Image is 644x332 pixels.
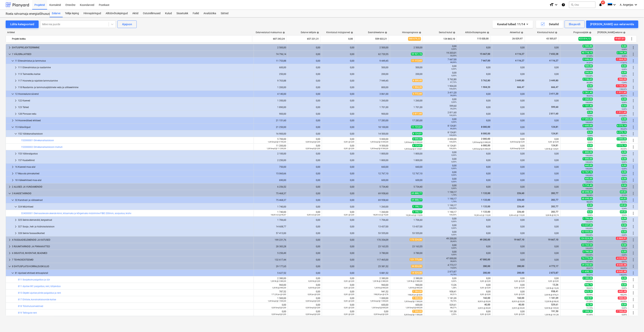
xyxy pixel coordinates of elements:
[289,93,320,95] div: 0,00
[587,95,593,97] small: 40,91%
[631,264,636,269] span: Rohkem tegevusi
[586,68,593,70] small: 100,00%
[589,31,592,34] span: help
[356,36,387,42] div: 559 022,21
[7,251,12,255] span: keyboard_arrow_right
[585,71,593,74] span: 200,00
[616,58,627,61] span: -1 664,20
[256,31,285,34] div: Eelarvestatud maksumus
[450,81,457,83] small: 67,72%
[510,31,523,34] div: Akteeritud
[18,98,252,104] div: 122 Kaeved
[634,2,638,7] i: keyboard_arrow_down
[620,3,633,6] span: A. Angerjas
[586,48,593,50] small: 100,00%
[549,2,554,7] i: format_size
[12,36,251,42] div: Projekt kokku
[631,284,636,289] span: Rohkem tegevusi
[18,84,252,90] div: 118 Raadamis- ja lammutusjäätmete vedu ja utiliseerimine
[622,48,627,50] small: 0,00%
[549,79,559,82] span: 3 449,80
[631,251,636,255] span: Rohkem tegevusi
[630,37,634,41] span: Rohkem tegevusi
[418,31,421,34] span: help
[460,93,491,95] div: 0,00
[358,60,388,62] div: 9 449,45
[50,10,63,17] div: Eelarve
[10,171,15,176] span: keyboard_arrow_right
[549,53,559,55] span: 7 652,28
[18,298,56,301] a: 817 Ehitiste, konstruktsioonide kaitse
[631,258,636,262] span: Rohkem tegevusi
[631,271,636,275] span: Rohkem tegevusi
[520,31,523,34] span: help
[631,304,636,309] span: Rohkem tegevusi
[358,99,388,102] div: 1 260,00
[574,31,592,34] div: Prognoosijääk
[289,86,320,89] div: 0,00
[322,36,353,42] div: 0,00
[631,45,636,50] span: Rohkem tegevusi
[18,285,61,288] a: 811 Ajutise WC paigaldus, rent, tühjendus
[426,91,457,97] div: 3 411,20
[616,91,627,94] span: -1 911,60
[585,64,593,67] span: 500,00
[130,10,141,17] div: Aktid
[426,45,457,50] div: 0,00
[451,74,457,77] small: 0,00%
[7,52,12,56] span: keyboard_arrow_down
[411,52,423,56] span: 59 921,16
[620,62,627,64] small: -17,61%
[587,62,593,64] small: 31,01%
[631,98,636,103] span: Rohkem tegevusi
[631,211,636,216] span: Rohkem tegevusi
[316,31,319,34] span: help
[631,231,636,236] span: Rohkem tegevusi
[411,59,423,62] span: 11 113,65
[631,224,636,229] span: Rohkem tegevusi
[631,311,636,315] span: Rohkem tegevusi
[289,66,320,69] div: 0,00
[494,99,525,102] div: 0,00
[452,31,455,34] span: help
[450,61,457,63] small: 68,99%
[517,86,525,88] span: 666,47
[631,78,636,83] span: Rohkem tegevusi
[10,178,15,182] span: keyboard_arrow_right
[460,46,491,49] div: 0,00
[289,73,320,75] div: 0,00
[358,73,388,75] div: 200,00
[103,10,130,17] div: Alltöövõtulepingud
[392,66,423,69] div: 500,00
[255,79,286,82] div: 9 703,88
[494,46,525,49] div: 0,00
[324,46,354,49] div: 0,00
[384,31,387,34] span: help
[326,31,353,34] div: Kinnitatud müügiarved
[622,68,627,70] small: 0,00%
[617,51,627,54] span: 2 799,39
[289,99,320,102] div: 0,00
[254,36,285,42] div: 607 243,24
[301,31,319,34] div: Eelarve tellijale
[451,48,457,50] small: 0,00%
[358,79,388,82] div: 7 949,45
[18,312,37,314] a: 819 Tellingute rent
[358,53,388,56] div: 62 720,55
[13,224,18,229] span: keyboard_arrow_right
[583,98,593,101] span: 1 260,00
[631,132,636,136] span: Rohkem tegevusi
[10,198,15,202] span: keyboard_arrow_down
[7,185,12,189] span: keyboard_arrow_right
[368,31,387,34] div: Eesmärkeelarve
[631,277,636,282] span: Rohkem tegevusi
[7,238,12,242] span: keyboard_arrow_right
[631,238,636,242] span: Rohkem tegevusi
[631,151,636,156] span: Rohkem tegevusi
[324,99,354,102] div: 0,00
[451,68,457,70] small: 0,00%
[13,132,18,136] span: keyboard_arrow_down
[358,46,388,49] div: 2 500,00
[412,79,423,82] span: 8 509,45
[494,66,525,69] div: 0,00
